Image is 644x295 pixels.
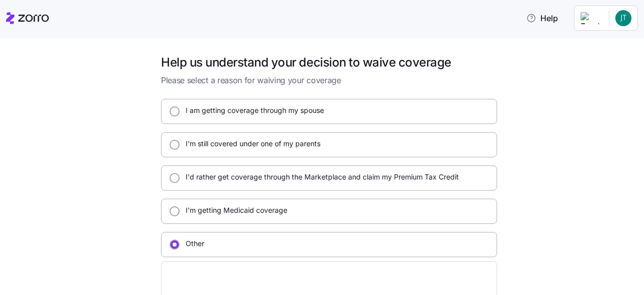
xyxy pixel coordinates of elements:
h1: Help us understand your decision to waive coverage [161,54,497,70]
label: I'm still covered under one of my parents [180,139,320,149]
span: Help [526,12,558,24]
label: I'd rather get coverage through the Marketplace and claim my Premium Tax Credit [180,172,459,182]
span: Please select a reason for waiving your coverage [161,74,497,87]
button: Help [518,8,566,28]
label: Other [180,239,204,249]
label: I am getting coverage through my spouse [180,105,324,115]
label: I'm getting Medicaid coverage [180,205,287,215]
img: 688c13c6defcf2544707195e30f68d1b [615,10,631,26]
img: Employer logo [581,12,601,24]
